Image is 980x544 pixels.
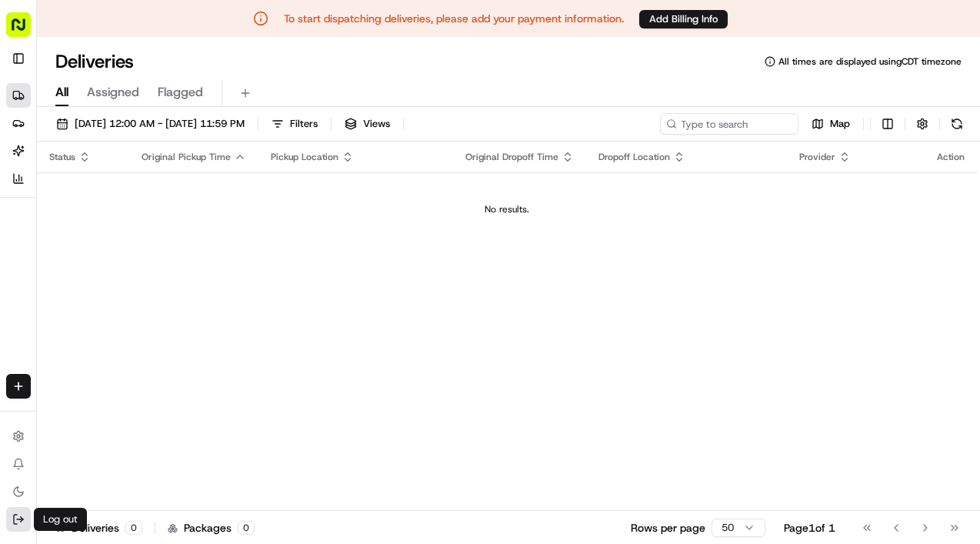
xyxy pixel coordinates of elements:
div: No results. [43,203,971,215]
button: Refresh [946,113,968,135]
span: All [55,83,68,102]
span: Provider [799,151,835,163]
div: Action [937,151,965,163]
button: Add Billing Info [639,10,728,28]
div: 0 [238,521,255,535]
span: Filters [290,117,318,131]
span: Map [830,117,850,131]
h1: Deliveries [55,49,134,74]
span: Views [363,117,390,131]
span: Dropoff Location [598,151,670,163]
div: Packages [168,520,255,536]
span: Original Dropoff Time [465,151,558,163]
span: All times are displayed using CDT timezone [778,55,962,68]
div: Log out [34,508,87,531]
a: Add Billing Info [639,9,728,28]
button: Filters [265,113,325,135]
span: Original Pickup Time [142,151,231,163]
span: Flagged [158,83,203,102]
button: Views [338,113,397,135]
span: Assigned [87,83,139,102]
span: Status [49,151,75,163]
span: [DATE] 12:00 AM - [DATE] 11:59 PM [75,117,245,131]
div: Page 1 of 1 [784,520,835,536]
span: Pickup Location [271,151,338,163]
div: Deliveries [55,520,142,536]
p: Rows per page [631,520,705,536]
input: Type to search [660,113,798,135]
div: 0 [125,521,142,535]
button: Map [805,113,857,135]
p: To start dispatching deliveries, please add your payment information. [284,11,624,26]
button: [DATE] 12:00 AM - [DATE] 11:59 PM [49,113,252,135]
